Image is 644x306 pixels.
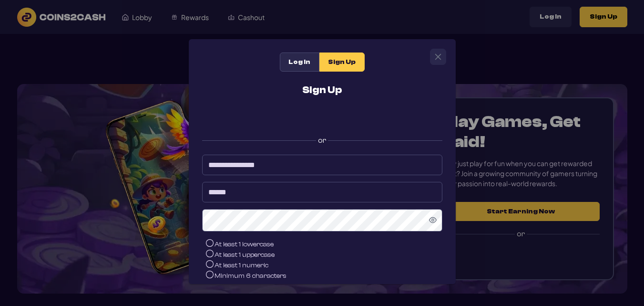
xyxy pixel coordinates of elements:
label: or [202,127,442,148]
li: Minimum 6 characters [206,271,442,281]
li: At least 1 uppercase [206,250,442,260]
h2: Sign Up [302,85,342,95]
li: At least 1 numeric [206,260,442,271]
span: Log In [288,58,310,66]
iframe: Sign in with Google Button [222,107,422,128]
li: At least 1 lowercase [206,239,442,250]
svg: Show Password [429,216,437,224]
button: Close [430,49,446,64]
div: Log In [280,53,319,72]
div: Sign Up [319,53,365,72]
span: Sign Up [328,58,356,66]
